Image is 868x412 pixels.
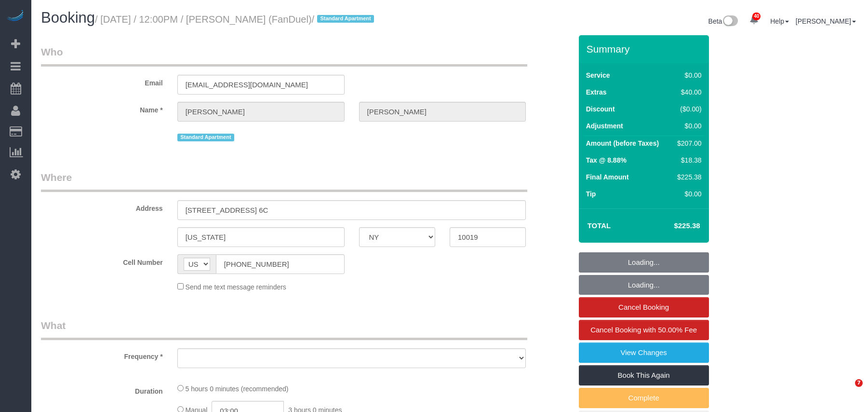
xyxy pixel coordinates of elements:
input: City [177,227,345,247]
label: Amount (before Taxes) [586,138,659,148]
legend: What [41,318,527,340]
div: $18.38 [673,155,701,165]
span: Standard Apartment [177,134,235,141]
label: Cell Number [34,254,170,267]
a: Beta [708,17,738,25]
a: View Changes [579,343,709,363]
div: ($0.00) [673,104,701,114]
a: [PERSON_NAME] [796,17,856,25]
small: / [DATE] / 12:00PM / [PERSON_NAME] (FanDuel) [95,14,377,25]
label: Email [34,75,170,88]
img: New interface [722,15,738,28]
label: Discount [586,104,615,114]
a: 40 [745,10,763,31]
span: / [312,14,377,25]
label: Extras [586,87,607,97]
span: 5 hours 0 minutes (recommended) [186,385,289,393]
div: $207.00 [673,138,701,148]
h4: $225.38 [645,222,700,230]
a: Cancel Booking [579,297,709,317]
label: Adjustment [586,121,623,131]
div: $0.00 [673,70,701,80]
input: Last Name [359,102,526,122]
label: Address [34,200,170,213]
label: Name * [34,102,170,115]
legend: Where [41,170,527,192]
label: Frequency * [34,348,170,361]
span: 40 [752,13,761,20]
div: $225.38 [673,172,701,182]
span: Standard Apartment [317,15,374,23]
div: $0.00 [673,121,701,131]
label: Final Amount [586,172,629,182]
h3: Summary [587,43,704,55]
input: Email [177,75,345,95]
strong: Total [588,221,611,230]
img: Automaid Logo [6,10,25,23]
label: Tax @ 8.88% [586,155,627,165]
a: Book This Again [579,365,709,385]
span: Send me text message reminders [186,283,286,291]
label: Duration [34,383,170,396]
input: Cell Number [216,254,345,274]
label: Service [586,70,610,80]
legend: Who [41,45,527,67]
span: Booking [41,9,95,26]
input: First Name [177,102,345,122]
div: $40.00 [673,87,701,97]
iframe: Intercom live chat [835,379,858,402]
span: 7 [855,379,863,387]
a: Help [770,17,789,25]
label: Tip [586,189,596,199]
a: Cancel Booking with 50.00% Fee [579,320,709,340]
input: Zip Code [450,227,526,247]
span: Cancel Booking with 50.00% Fee [590,326,697,334]
div: $0.00 [673,189,701,199]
